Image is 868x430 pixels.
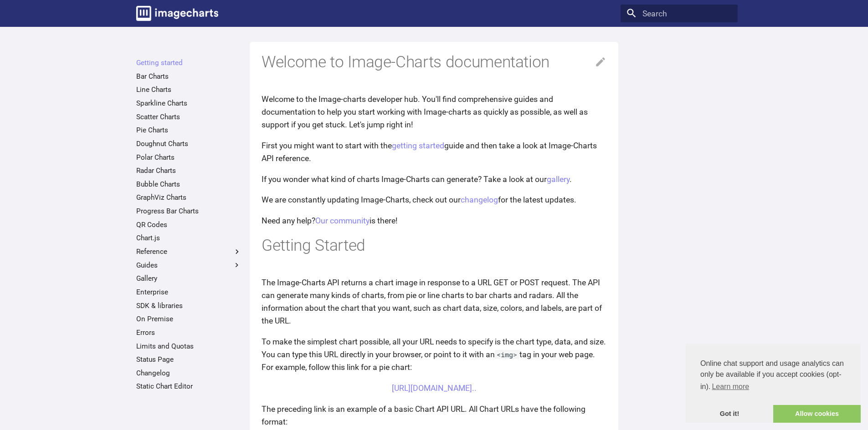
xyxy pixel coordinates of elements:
a: Chart.js [136,233,241,243]
a: Our community [315,216,370,225]
a: allow cookies [773,405,861,423]
a: gallery [547,175,570,184]
img: logo [136,6,218,21]
p: Welcome to the Image-charts developer hub. You'll find comprehensive guides and documentation to ... [262,93,606,131]
p: The preceding link is an example of a basic Chart API URL. All Chart URLs have the following format: [262,403,606,428]
h1: Welcome to Image-Charts documentation [262,52,606,73]
a: Polar Charts [136,153,241,162]
a: Errors [136,328,241,337]
p: To make the simplest chart possible, all your URL needs to specify is the chart type, data, and s... [262,335,606,374]
a: Status Page [136,355,241,364]
a: Line Charts [136,85,241,94]
code: <img> [495,350,519,359]
p: We are constantly updating Image-Charts, check out our for the latest updates. [262,193,606,206]
a: Limits and Quotas [136,342,241,351]
a: Image-Charts documentation [132,2,222,25]
label: Guides [136,261,241,270]
a: Getting started [136,58,241,67]
label: Reference [136,247,241,256]
p: The Image-Charts API returns a chart image in response to a URL GET or POST request. The API can ... [262,276,606,328]
span: Online chat support and usage analytics can only be available if you accept cookies (opt-in). [700,358,846,394]
a: getting started [392,141,444,150]
a: Bar Charts [136,72,241,81]
input: Search [621,5,738,23]
h1: Getting Started [262,235,606,256]
a: Doughnut Charts [136,139,241,148]
div: cookieconsent [686,344,861,423]
a: Static Chart Editor [136,382,241,391]
p: First you might want to start with the guide and then take a look at Image-Charts API reference. [262,139,606,165]
a: Pie Charts [136,126,241,135]
a: [URL][DOMAIN_NAME].. [392,384,477,393]
p: Need any help? is there! [262,214,606,227]
a: Progress Bar Charts [136,207,241,216]
a: dismiss cookie message [686,405,773,423]
a: Radar Charts [136,166,241,175]
a: GraphViz Charts [136,193,241,202]
a: learn more about cookies [710,380,750,394]
a: QR Codes [136,220,241,229]
a: On Premise [136,314,241,324]
a: Sparkline Charts [136,99,241,108]
a: Changelog [136,369,241,378]
a: Gallery [136,274,241,283]
a: Scatter Charts [136,112,241,121]
p: If you wonder what kind of charts Image-Charts can generate? Take a look at our . [262,173,606,186]
a: changelog [461,195,498,204]
a: Bubble Charts [136,180,241,189]
a: SDK & libraries [136,301,241,310]
a: Enterprise [136,288,241,297]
